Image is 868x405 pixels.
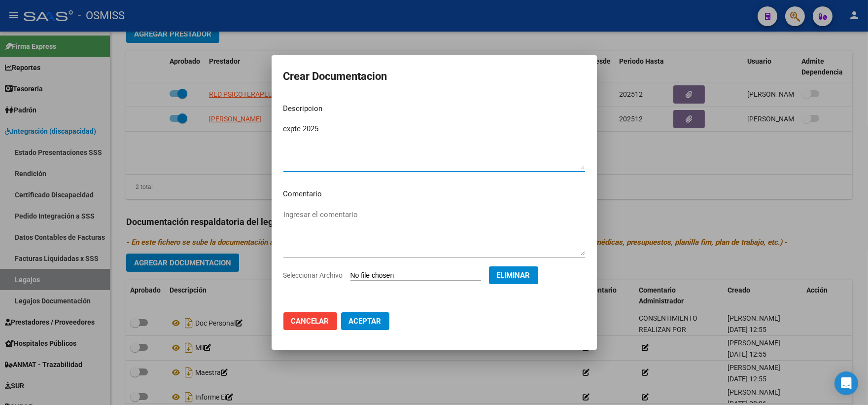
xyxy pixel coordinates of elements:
h2: Crear Documentacion [283,67,585,86]
button: Aceptar [341,312,389,330]
span: Seleccionar Archivo [283,271,343,279]
p: Descripcion [283,103,585,114]
span: Cancelar [291,317,329,326]
div: Open Intercom Messenger [834,371,858,395]
button: Cancelar [283,312,337,330]
span: Eliminar [497,271,530,280]
p: Comentario [283,188,585,200]
button: Eliminar [489,266,538,284]
span: Aceptar [349,317,382,326]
